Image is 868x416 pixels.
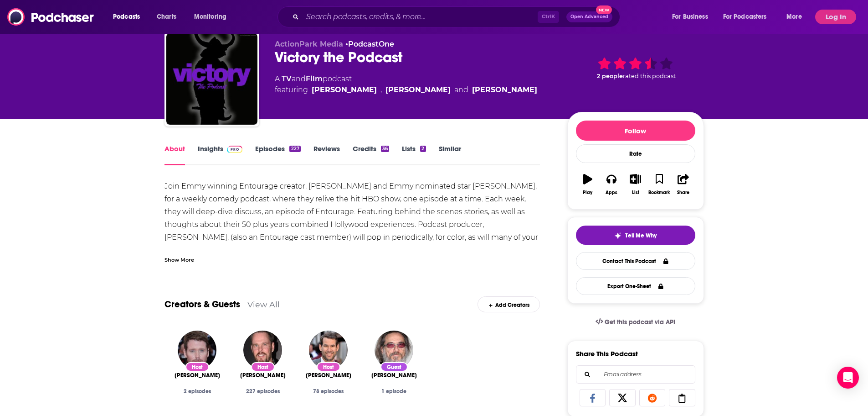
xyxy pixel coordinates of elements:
a: Charts [151,10,182,24]
div: Host [317,362,340,372]
a: Larry Charles [371,372,417,379]
span: 2 people [597,73,623,79]
span: More [786,11,802,23]
span: and [454,84,468,95]
a: Get this podcast via API [588,311,683,333]
a: Reviews [313,144,340,165]
span: Monitoring [194,11,226,23]
a: Share on Reddit [639,389,666,406]
div: Add Creators [478,296,540,312]
span: [PERSON_NAME] [371,372,417,379]
span: For Podcasters [723,11,767,23]
span: Open Advanced [570,15,608,19]
div: List [632,190,639,195]
button: open menu [188,10,238,24]
div: 227 episodes [237,388,288,395]
div: Bookmark [648,190,670,195]
a: Copy Link [669,389,695,406]
button: Log In [815,10,856,24]
span: Tell Me Why [625,232,657,239]
div: 2 peoplerated this podcast [567,40,704,96]
a: Kevin Connolly [472,84,537,95]
span: New [596,5,612,14]
span: [PERSON_NAME] [306,372,351,379]
a: Share on X/Twitter [609,389,636,406]
a: InsightsPodchaser Pro [198,144,243,165]
img: tell me why sparkle [614,232,621,239]
img: Podchaser Pro [227,146,243,153]
button: Play [576,168,600,201]
a: Kevin Connolly [175,372,220,379]
button: List [623,168,647,201]
div: Guest [380,362,408,372]
button: open menu [666,10,719,24]
span: • [345,40,394,48]
div: A podcast [275,74,537,95]
div: Host [185,362,209,372]
a: PodcastOne [348,40,394,48]
a: View All [247,300,280,309]
img: Victory the Podcast [166,33,257,125]
span: Podcasts [113,11,140,23]
img: Kevin Dillon [243,331,282,369]
button: Open AdvancedNew [566,11,612,22]
button: tell me why sparkleTell Me Why [576,226,695,245]
a: Share on Facebook [580,389,606,406]
span: , [380,84,382,95]
input: Email address... [584,366,688,383]
span: featuring [275,84,537,95]
button: Share [671,168,695,201]
button: open menu [107,10,152,24]
span: [PERSON_NAME] [175,372,220,379]
div: Join Emmy winning Entourage creator, [PERSON_NAME] and Emmy nominated star [PERSON_NAME], for a w... [164,180,540,269]
a: Kevin Dillon [312,84,377,95]
div: 1 episode [369,388,420,395]
button: open menu [717,10,780,24]
h3: Share This Podcast [576,349,638,358]
a: Doug Ellin [385,84,451,95]
img: Podchaser - Follow, Share and Rate Podcasts [7,8,95,26]
span: For Business [672,11,708,23]
div: Rate [576,144,695,163]
button: Apps [600,168,623,201]
a: Similar [439,144,461,165]
span: [PERSON_NAME] [240,372,286,379]
div: 78 episodes [303,388,354,395]
div: Search followers [576,365,695,384]
div: Open Intercom Messenger [837,367,859,389]
span: and [292,74,306,83]
div: Share [677,190,689,195]
input: Search podcasts, credits, & more... [303,10,538,24]
img: Kevin Connolly [178,331,216,369]
img: Doug Ellin [309,331,348,369]
a: Kevin Dillon [240,372,286,379]
span: Charts [157,11,176,23]
a: Contact This Podcast [576,252,695,270]
span: Ctrl K [538,11,559,23]
button: open menu [780,10,813,24]
a: TV [282,74,292,83]
div: 2 [420,146,426,152]
button: Export One-Sheet [576,277,695,295]
div: Apps [606,190,617,195]
button: Follow [576,121,695,141]
a: Creators & Guests [164,299,240,310]
span: rated this podcast [623,73,676,79]
div: Play [583,190,592,195]
a: About [164,144,185,165]
a: Credits36 [353,144,389,165]
a: Doug Ellin [306,372,351,379]
a: Lists2 [402,144,426,165]
div: Search podcasts, credits, & more... [286,6,629,27]
div: 227 [289,146,300,152]
button: Bookmark [647,168,671,201]
span: Get this podcast via API [605,318,675,326]
div: 36 [381,146,389,152]
img: Larry Charles [375,331,413,369]
div: 2 episodes [172,388,223,395]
